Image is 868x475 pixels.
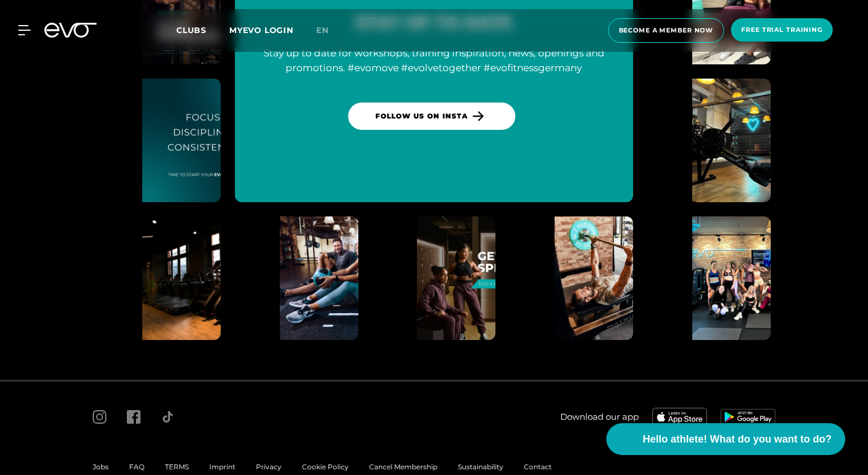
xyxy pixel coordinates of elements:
[93,462,109,471] a: Jobs
[176,24,229,35] a: Clubs
[605,18,728,43] a: Become a member now
[316,24,342,37] a: En
[256,462,282,471] a: Privacy
[728,18,836,43] a: Free trial training
[97,79,221,202] a: evofitness instagram
[652,408,707,426] img: EvoFitness App
[249,46,619,75] div: Stay up to date for workshops, training inspiration, news, openings and promotions. #evomove #evo...
[692,216,816,340] img: evofitness instagram
[555,216,678,340] img: evofitness instagram
[560,411,639,424] span: Download our app
[643,432,832,447] span: Hello athlete! What do you want to do?
[619,26,714,35] span: Become a member now
[373,216,496,340] a: evofitness instagram
[741,25,822,35] span: Free trial training
[235,216,358,340] a: evofitness instagram
[524,462,552,471] a: Contact
[647,216,771,340] a: evofitness instagram
[510,216,633,340] a: evofitness instagram
[142,79,266,202] img: evofitness instagram
[316,25,329,35] span: En
[129,462,144,471] a: FAQ
[692,79,816,202] img: evofitness instagram
[721,409,775,425] img: EvoFitness App
[229,25,294,35] a: MYEVO LOGIN
[369,462,437,471] a: Cancel Membership
[142,216,266,340] img: evofitness instagram
[176,25,206,35] span: Clubs
[209,462,235,471] a: Imprint
[458,462,503,471] a: Sustainability
[348,103,515,130] a: Follow us on Insta
[280,216,403,340] img: evofitness instagram
[165,462,189,471] a: TERMS
[97,216,221,340] a: evofitness instagram
[375,111,468,121] span: Follow us on Insta
[647,79,771,202] a: evofitness instagram
[606,423,845,455] button: Hello athlete! What do you want to do?
[302,462,349,471] a: Cookie Policy
[417,216,540,340] img: evofitness instagram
